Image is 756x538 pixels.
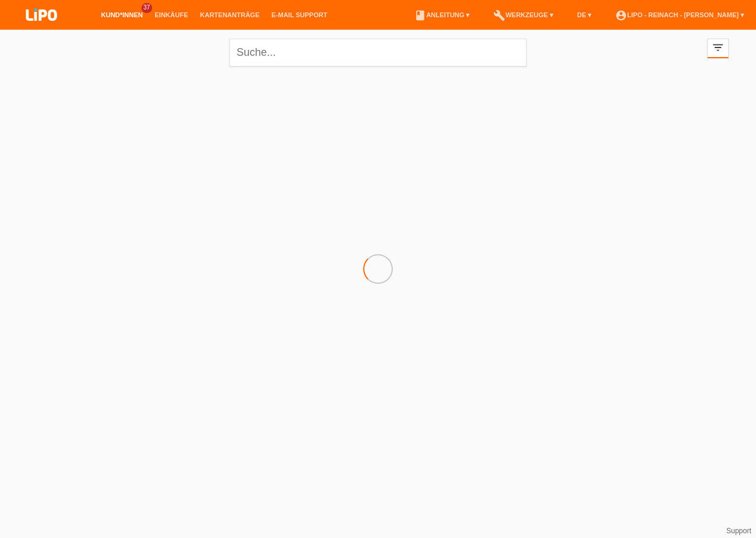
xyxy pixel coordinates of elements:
[149,11,194,18] a: Einkäufe
[615,10,627,21] i: account_circle
[571,11,597,18] a: DE ▾
[609,11,750,18] a: account_circleLIPO - Reinach - [PERSON_NAME] ▾
[12,24,71,33] a: LIPO pay
[487,11,559,18] a: buildWerkzeuge ▾
[266,11,333,18] a: E-Mail Support
[408,11,475,18] a: bookAnleitung ▾
[414,10,426,21] i: book
[726,527,751,535] a: Support
[493,10,505,21] i: build
[194,11,266,18] a: Kartenanträge
[711,41,724,54] i: filter_list
[95,11,149,18] a: Kund*innen
[229,39,527,67] input: Suche...
[141,3,152,13] span: 37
